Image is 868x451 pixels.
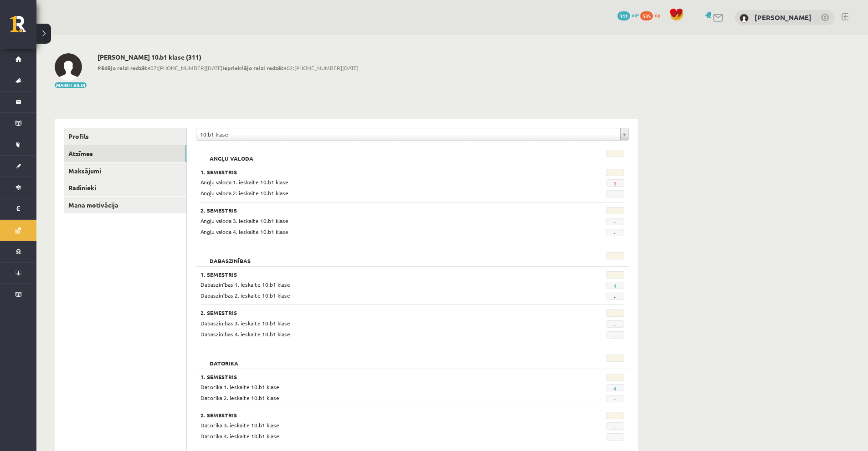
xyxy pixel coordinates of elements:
[200,330,290,338] span: Dabaszinības 4. ieskaite 10.b1 klase
[64,128,186,145] a: Profils
[200,217,288,224] span: Angļu valoda 3. ieskaite 10.b1 klase
[606,422,624,430] span: -
[200,394,279,401] span: Datorika 2. ieskaite 10.b1 klase
[654,11,660,19] span: xp
[200,355,247,364] h2: Datorika
[98,64,150,71] b: Pēdējo reizi redzēts
[640,11,665,19] a: 535 xp
[200,128,616,140] span: 10.b1 klase
[606,229,624,236] span: -
[617,11,639,19] a: 311 mP
[606,433,624,441] span: -
[200,374,551,380] h3: 1. Semestris
[640,11,653,20] span: 535
[200,271,551,278] h3: 1. Semestris
[200,421,279,429] span: Datorika 3. ieskaite 10.b1 klase
[200,228,288,235] span: Angļu valoda 4. ieskaite 10.b1 klase
[200,150,262,159] h2: Angļu valoda
[613,180,616,187] a: 1
[606,320,624,328] span: -
[200,383,279,390] span: Datorika 1. ieskaite 10.b1 klase
[200,309,551,316] h3: 2. Semestris
[64,197,186,213] a: Mana motivācija
[55,82,87,88] button: Mainīt bildi
[617,11,630,20] span: 311
[200,281,290,288] span: Dabaszinības 1. ieskaite 10.b1 klase
[606,218,624,225] span: -
[200,319,290,327] span: Dabaszinības 3. ieskaite 10.b1 klase
[10,16,36,39] a: Rīgas 1. Tālmācības vidusskola
[222,64,287,71] b: Iepriekšējo reizi redzēts
[196,128,628,140] a: 10.b1 klase
[755,13,812,22] a: [PERSON_NAME]
[200,207,551,213] h3: 2. Semestris
[55,53,82,81] img: Stepans Grigorjevs
[606,293,624,300] span: -
[98,64,359,72] span: 07:[PHONE_NUMBER][DATE] 02:[PHONE_NUMBER][DATE]
[64,162,186,179] a: Maksājumi
[200,412,551,418] h3: 2. Semestris
[200,252,260,261] h2: Dabaszinības
[64,145,186,162] a: Atzīmes
[606,331,624,339] span: -
[606,190,624,198] span: -
[613,282,616,289] a: 4
[64,179,186,196] a: Radinieki
[200,169,551,175] h3: 1. Semestris
[613,385,616,392] a: 4
[632,11,639,19] span: mP
[200,178,288,186] span: Angļu valoda 1. ieskaite 10.b1 klase
[740,14,749,23] img: Stepans Grigorjevs
[200,189,288,197] span: Angļu valoda 2. ieskaite 10.b1 klase
[98,53,359,61] h2: [PERSON_NAME] 10.b1 klase (311)
[200,292,290,299] span: Dabaszinības 2. ieskaite 10.b1 klase
[200,432,279,440] span: Datorika 4. ieskaite 10.b1 klase
[606,395,624,402] span: -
